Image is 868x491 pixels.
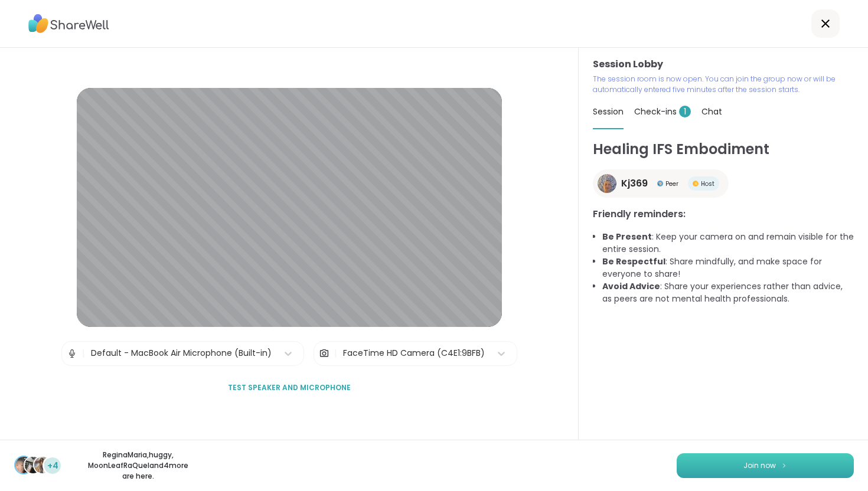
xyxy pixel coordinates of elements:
div: FaceTime HD Camera (C4E1:9BFB) [343,347,485,359]
img: huggy [25,457,41,473]
img: ShareWell Logo [28,10,109,37]
b: Be Respectful [602,256,665,267]
span: Join now [743,460,776,471]
img: Peer Badge One [657,181,663,186]
p: ReginaMaria , huggy , MoonLeafRaQuel and 4 more are here. [72,450,204,482]
img: Kj369 [598,174,616,193]
span: | [334,342,337,365]
li: : Share mindfully, and make space for everyone to share! [602,256,854,280]
h1: Healing IFS Embodiment [593,139,854,160]
li: : Share your experiences rather than advice, as peers are not mental health professionals. [602,280,854,305]
span: Test speaker and microphone [228,382,351,393]
button: Join now [677,453,854,478]
img: Camera [319,342,329,365]
img: Peer Badge One [693,181,699,186]
span: Peer [665,179,678,188]
a: Kj369Kj369Peer Badge OnePeerPeer Badge OneHost [593,169,729,198]
li: : Keep your camera on and remain visible for the entire session. [602,231,854,256]
button: Test speaker and microphone [223,375,355,400]
img: ReginaMaria [15,457,32,473]
img: Microphone [67,342,77,365]
h3: Friendly reminders: [593,207,854,221]
img: MoonLeafRaQuel [34,457,51,473]
span: Session [593,106,624,117]
span: | [82,342,85,365]
b: Avoid Advice [602,280,660,292]
div: Default - MacBook Air Microphone (Built-in) [91,347,272,359]
h3: Session Lobby [593,57,854,71]
p: The session room is now open. You can join the group now or will be automatically entered five mi... [593,74,854,95]
span: Host [701,179,714,188]
span: Kj369 [621,176,648,191]
b: Be Present [602,231,652,243]
img: ShareWell Logomark [781,462,788,469]
span: 1 [679,106,691,117]
span: Chat [701,106,722,117]
span: +4 [47,460,58,472]
span: Check-ins [634,106,691,117]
